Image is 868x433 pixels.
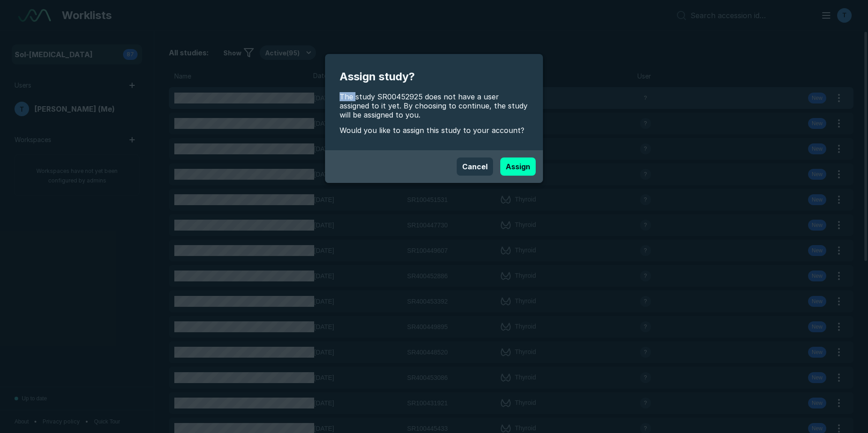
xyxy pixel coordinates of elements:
[340,92,528,119] span: The study SR00452925 does not have a user assigned to it yet. By choosing to continue, the study ...
[325,54,543,183] div: modal
[457,157,493,176] button: Cancel
[340,69,528,85] span: Assign study?
[500,157,536,176] button: Assign
[340,125,528,136] span: Would you like to assign this study to your account?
